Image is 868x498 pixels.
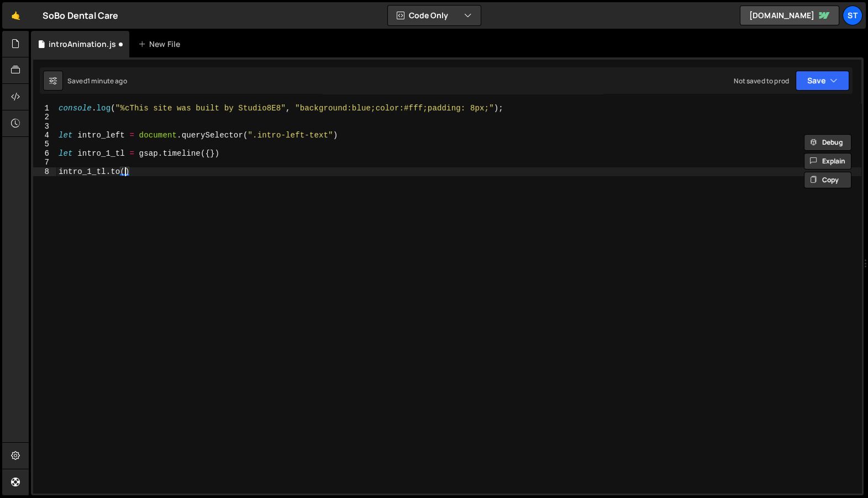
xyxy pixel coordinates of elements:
div: New File [138,39,185,50]
div: 4 [33,131,56,140]
div: 3 [33,122,56,131]
a: St [843,6,862,25]
div: introAnimation.js [49,39,116,50]
button: Save [796,71,849,91]
div: Not saved to prod [734,76,789,86]
div: 7 [33,158,56,167]
div: 6 [33,149,56,158]
button: Explain [804,153,851,169]
div: 1 [33,104,56,113]
div: 2 [33,113,56,121]
button: Debug [804,134,851,151]
div: Saved [67,76,127,86]
a: 🤙 [2,2,29,29]
div: 5 [33,140,56,149]
div: 8 [33,167,56,176]
div: SoBo Dental Care [43,9,119,22]
a: [DOMAIN_NAME] [740,6,839,25]
div: 1 minute ago [87,76,127,86]
button: Code Only [388,6,481,25]
button: Copy [804,172,851,188]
